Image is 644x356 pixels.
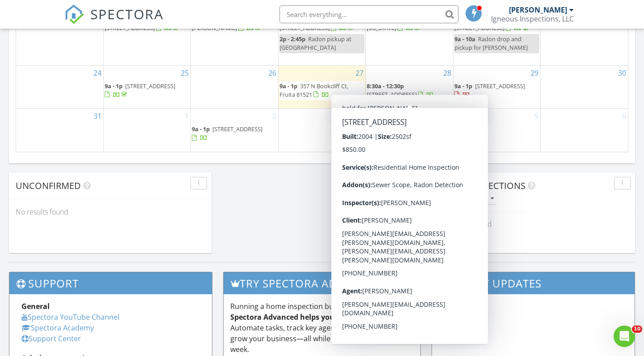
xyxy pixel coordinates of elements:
[529,66,540,80] a: Go to August 29, 2025
[616,66,628,80] a: Go to August 30, 2025
[367,125,412,142] span: hold for [PERSON_NAME]
[64,4,84,24] img: The Best Home Inspection Software - Spectora
[367,125,388,133] span: 9a - 12p
[92,66,103,80] a: Go to August 24, 2025
[280,35,305,43] span: 2p - 2:45p
[280,35,352,51] span: Radon pickup at [GEOGRAPHIC_DATA]
[192,125,210,133] span: 9a - 1p
[475,82,525,90] span: [STREET_ADDRESS]
[491,14,574,23] div: Igneous Inspections, LLC
[125,82,175,90] span: [STREET_ADDRESS]
[441,66,453,80] a: Go to August 28, 2025
[103,65,191,109] td: Go to August 25, 2025
[367,82,404,90] span: 8:30a - 12:30p
[366,65,453,109] td: Go to August 28, 2025
[439,193,496,205] button: All schedulers
[105,82,123,90] span: 9a - 1p
[9,272,212,294] h3: Support
[183,109,191,123] a: Go to September 1, 2025
[16,109,103,152] td: Go to August 31, 2025
[509,5,567,14] div: [PERSON_NAME]
[441,196,494,202] div: All schedulers
[453,65,540,109] td: Go to August 29, 2025
[9,200,212,224] div: No results found
[533,109,540,123] a: Go to September 5, 2025
[541,65,628,109] td: Go to August 30, 2025
[64,12,164,31] a: SPECTORA
[105,81,190,100] a: 9a - 1p [STREET_ADDRESS]
[367,15,437,32] a: 9a - 1p [STREET_ADDRESS][US_STATE]
[445,109,453,123] a: Go to September 4, 2025
[454,82,525,99] a: 9a - 1p [STREET_ADDRESS]
[620,109,628,123] a: Go to September 6, 2025
[16,65,103,109] td: Go to August 24, 2025
[267,66,278,80] a: Go to August 26, 2025
[454,81,539,100] a: 9a - 1p [STREET_ADDRESS]
[21,323,94,333] a: Spectora Academy
[280,81,364,100] a: 9a - 1p 357 N Bookcliff Ct, Fruita 81521
[278,109,365,152] td: Go to September 3, 2025
[454,35,475,43] span: 9a - 10a
[432,272,635,294] h3: Latest Updates
[105,82,175,99] a: 9a - 1p [STREET_ADDRESS]
[224,272,421,294] h3: Try spectora advanced [DATE]
[278,65,365,109] td: Go to August 27, 2025
[191,65,278,109] td: Go to August 26, 2025
[192,124,277,143] a: 9a - 1p [STREET_ADDRESS]
[453,109,540,152] td: Go to September 5, 2025
[21,301,50,311] strong: General
[271,109,278,123] a: Go to September 2, 2025
[454,35,528,51] span: Radon drop and pickup for [PERSON_NAME]
[280,82,297,90] span: 9a - 1p
[179,66,191,80] a: Go to August 25, 2025
[358,109,365,123] a: Go to September 3, 2025
[230,312,385,322] strong: Spectora Advanced helps you work smarter
[454,82,472,90] span: 9a - 1p
[191,109,278,152] td: Go to September 2, 2025
[354,66,365,80] a: Go to August 27, 2025
[632,326,642,333] span: 10
[21,312,119,322] a: Spectora YouTube Channel
[432,212,635,236] div: No results found
[90,4,164,23] span: SPECTORA
[280,5,458,23] input: Search everything...
[16,180,81,192] span: Unconfirmed
[21,334,81,343] a: Support Center
[192,125,263,142] a: 9a - 1p [STREET_ADDRESS]
[367,81,452,100] a: 8:30a - 12:30p [STREET_ADDRESS]
[280,82,348,99] span: 357 N Bookcliff Ct, Fruita 81521
[366,109,453,152] td: Go to September 4, 2025
[367,90,417,99] span: [STREET_ADDRESS]
[92,109,103,123] a: Go to August 31, 2025
[367,82,434,99] a: 8:30a - 12:30p [STREET_ADDRESS]
[541,109,628,152] td: Go to September 6, 2025
[280,82,348,99] a: 9a - 1p 357 N Bookcliff Ct, Fruita 81521
[439,180,525,192] span: Draft Inspections
[614,326,635,347] iframe: Intercom live chat
[103,109,191,152] td: Go to September 1, 2025
[230,301,414,355] p: Running a home inspection business is demanding— . Automate tasks, track key agents, and gain ins...
[212,125,263,133] span: [STREET_ADDRESS]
